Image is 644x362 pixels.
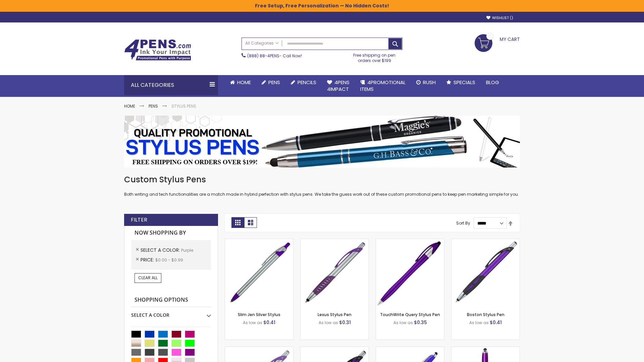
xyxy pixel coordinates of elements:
[256,75,285,90] a: Pens
[456,220,470,226] label: Sort By
[393,320,413,325] span: As low as
[319,320,338,325] span: As low as
[149,103,158,109] a: Pens
[181,247,193,253] span: Purple
[360,79,406,93] span: 4PROMOTIONAL ITEMS
[486,15,513,20] a: Wishlist
[469,320,489,325] span: As low as
[268,79,280,86] span: Pens
[318,312,352,317] a: Lexus Stylus Pen
[481,75,504,90] a: Blog
[231,217,244,228] strong: Grid
[131,293,211,307] strong: Shopping Options
[263,319,275,326] span: $0.41
[285,75,322,90] a: Pencils
[322,75,355,97] a: 4Pens4impact
[225,75,256,90] a: Home
[124,39,191,61] img: 4Pens Custom Pens and Promotional Products
[451,347,520,352] a: TouchWrite Command Stylus Pen-Purple
[225,239,293,244] a: Slim Jen Silver Stylus-Purple
[467,312,504,317] a: Boston Stylus Pen
[451,239,520,307] img: Boston Stylus Pen-Purple
[225,239,293,307] img: Slim Jen Silver Stylus-Purple
[451,239,520,244] a: Boston Stylus Pen-Purple
[138,275,158,281] span: Clear All
[131,226,211,240] strong: Now Shopping by
[380,312,440,317] a: TouchWrite Query Stylus Pen
[124,174,520,197] div: Both writing and tech functionalities are a match made in hybrid perfection with stylus pens. We ...
[237,79,251,86] span: Home
[327,79,350,93] span: 4Pens 4impact
[376,239,444,244] a: TouchWrite Query Stylus Pen-Purple
[124,103,135,109] a: Home
[298,79,316,86] span: Pencils
[155,257,183,263] span: $0.00 - $0.99
[245,41,279,46] span: All Categories
[376,239,444,307] img: TouchWrite Query Stylus Pen-Purple
[376,347,444,352] a: Sierra Stylus Twist Pen-Purple
[490,319,502,326] span: $0.41
[242,38,282,49] a: All Categories
[453,79,475,86] span: Specials
[346,50,403,63] div: Free shipping on pen orders over $199
[131,307,211,318] div: Select A Color
[414,319,427,326] span: $0.35
[124,75,218,95] div: All Categories
[301,239,369,244] a: Lexus Stylus Pen-Purple
[301,347,369,352] a: Lexus Metallic Stylus Pen-Purple
[339,319,351,326] span: $0.31
[135,273,161,283] a: Clear All
[247,53,302,59] span: - Call Now!
[131,216,147,224] strong: Filter
[171,103,196,109] strong: Stylus Pens
[411,75,441,90] a: Rush
[243,320,262,325] span: As low as
[124,174,520,185] h1: Custom Stylus Pens
[423,79,436,86] span: Rush
[247,53,279,59] a: (888) 88-4PENS
[301,239,369,307] img: Lexus Stylus Pen-Purple
[486,79,499,86] span: Blog
[141,247,181,253] span: Select A Color
[141,256,155,263] span: Price
[225,347,293,352] a: Boston Silver Stylus Pen-Purple
[355,75,411,97] a: 4PROMOTIONALITEMS
[124,116,520,168] img: Stylus Pens
[238,312,280,317] a: Slim Jen Silver Stylus
[441,75,481,90] a: Specials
